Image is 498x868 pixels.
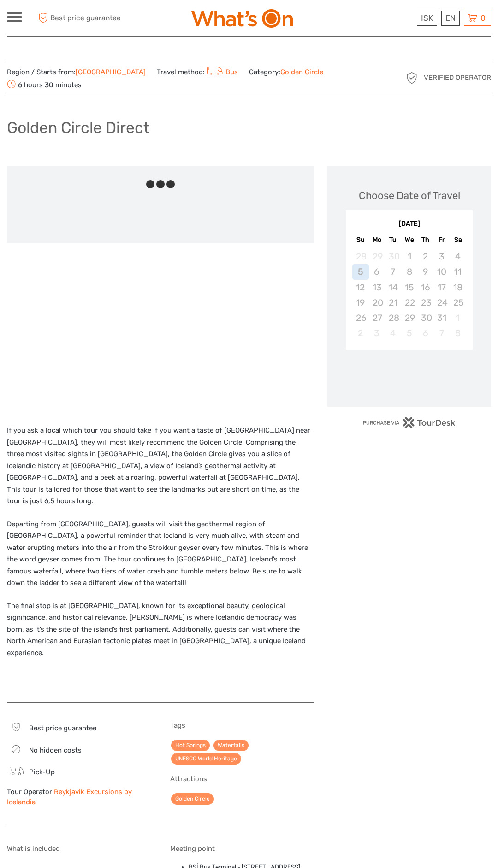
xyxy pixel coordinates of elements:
div: Not available Tuesday, October 7th, 2025 [385,264,401,279]
div: Sa [450,234,466,246]
h5: Tags [170,721,314,729]
div: Not available Sunday, September 28th, 2025 [352,249,368,264]
div: Not available Monday, September 29th, 2025 [369,249,385,264]
div: month 2025-10 [349,249,469,341]
div: Not available Wednesday, October 22nd, 2025 [401,295,417,310]
h5: Meeting point [170,844,314,853]
span: Verified Operator [424,73,491,83]
div: Not available Wednesday, October 8th, 2025 [401,264,417,279]
a: UNESCO World Heritage [171,753,241,765]
p: The final stop is at [GEOGRAPHIC_DATA], known for its exceptional beauty, geological significance... [7,600,314,659]
div: Not available Sunday, October 19th, 2025 [352,295,368,310]
a: Reykjavik Excursions by Icelandia [7,788,132,806]
span: Pick-Up [29,768,55,776]
div: Not available Friday, October 10th, 2025 [433,264,450,279]
div: Choose Date of Travel [359,188,460,203]
div: Not available Monday, October 27th, 2025 [369,310,385,325]
div: [DATE] [346,219,473,229]
div: Su [352,234,368,246]
div: Tour Operator: [7,787,151,807]
div: Not available Wednesday, November 5th, 2025 [401,325,417,341]
a: Golden Circle [171,793,214,805]
div: Not available Saturday, November 8th, 2025 [450,325,466,341]
div: Not available Friday, October 24th, 2025 [433,295,450,310]
h5: What is included [7,844,151,853]
div: Not available Friday, November 7th, 2025 [433,325,450,341]
div: Not available Sunday, October 26th, 2025 [352,310,368,325]
div: EN [441,11,460,26]
span: Category: [249,67,323,77]
span: 0 [479,13,487,23]
div: Th [417,234,433,246]
span: Region / Starts from: [7,67,146,77]
span: No hidden costs [29,746,82,754]
div: Tu [385,234,401,246]
div: Not available Tuesday, November 4th, 2025 [385,325,401,341]
div: We [401,234,417,246]
div: Not available Monday, November 3rd, 2025 [369,325,385,341]
div: Not available Monday, October 6th, 2025 [369,264,385,279]
div: Not available Thursday, October 16th, 2025 [417,280,433,295]
div: Not available Saturday, October 25th, 2025 [450,295,466,310]
div: Not available Thursday, November 6th, 2025 [417,325,433,341]
div: Not available Tuesday, September 30th, 2025 [385,249,401,264]
div: Not available Sunday, November 2nd, 2025 [352,325,368,341]
div: Not available Tuesday, October 21st, 2025 [385,295,401,310]
div: Not available Saturday, October 18th, 2025 [450,280,466,295]
div: Not available Sunday, October 5th, 2025 [352,264,368,279]
div: Not available Monday, October 20th, 2025 [369,295,385,310]
a: Hot Springs [171,740,210,751]
span: 6 hours 30 minutes [7,78,82,91]
a: Bus [205,68,238,76]
a: Waterfalls [213,740,249,751]
div: Not available Thursday, October 30th, 2025 [417,310,433,325]
span: ISK [421,13,433,23]
div: Not available Monday, October 13th, 2025 [369,280,385,295]
div: Loading... [406,373,412,379]
p: If you ask a local which tour you should take if you want a taste of [GEOGRAPHIC_DATA] near [GEOG... [7,425,314,507]
div: Not available Sunday, October 12th, 2025 [352,280,368,295]
div: Not available Tuesday, October 14th, 2025 [385,280,401,295]
div: Not available Tuesday, October 28th, 2025 [385,310,401,325]
div: Not available Thursday, October 23rd, 2025 [417,295,433,310]
div: Not available Saturday, October 4th, 2025 [450,249,466,264]
img: verified_operator_grey_128.png [404,71,419,85]
img: What's On [191,9,293,28]
img: PurchaseViaTourDesk.png [362,417,456,428]
div: Not available Wednesday, October 29th, 2025 [401,310,417,325]
h5: Attractions [170,775,314,783]
div: Not available Friday, October 31st, 2025 [433,310,450,325]
div: Not available Wednesday, October 1st, 2025 [401,249,417,264]
div: Not available Friday, October 3rd, 2025 [433,249,450,264]
span: Best price guarantee [29,724,96,732]
div: Not available Wednesday, October 15th, 2025 [401,280,417,295]
div: Not available Saturday, October 11th, 2025 [450,264,466,279]
div: Fr [433,234,450,246]
a: [GEOGRAPHIC_DATA] [76,68,146,76]
div: Not available Friday, October 17th, 2025 [433,280,450,295]
div: Not available Thursday, October 2nd, 2025 [417,249,433,264]
p: Departing from [GEOGRAPHIC_DATA], guests will visit the geothermal region of [GEOGRAPHIC_DATA], a... [7,518,314,589]
div: Not available Saturday, November 1st, 2025 [450,310,466,325]
div: Mo [369,234,385,246]
a: Golden Circle [280,68,323,76]
div: Not available Thursday, October 9th, 2025 [417,264,433,279]
span: Travel method: [157,65,238,78]
span: Best price guarantee [36,11,128,26]
h1: Golden Circle Direct [7,118,149,137]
